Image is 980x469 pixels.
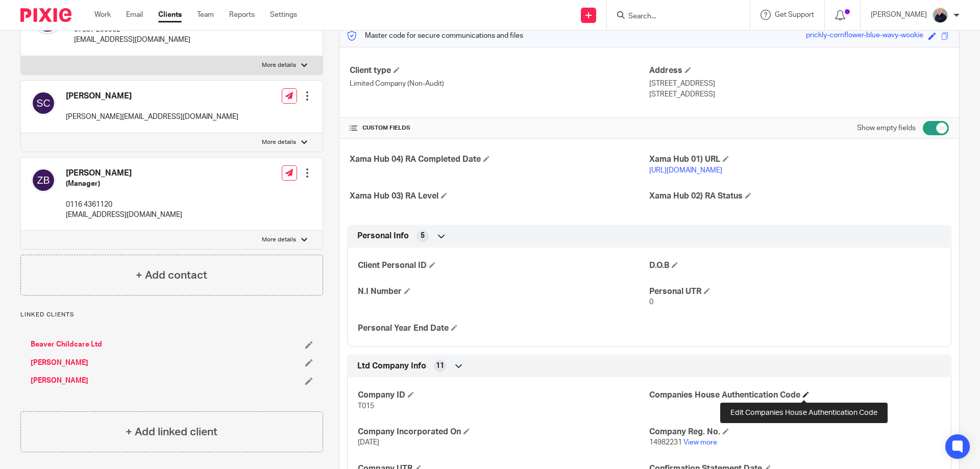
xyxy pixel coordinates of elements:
img: IMG_8745-0021-copy.jpg [932,7,948,23]
h4: Personal Year End Date [358,323,649,334]
p: [PERSON_NAME][EMAIL_ADDRESS][DOMAIN_NAME] [66,112,238,122]
span: 14982231 [649,439,682,446]
p: Linked clients [20,311,323,319]
h4: Xama Hub 02) RA Status [649,191,949,202]
input: Search [627,12,719,21]
span: 11 [436,361,444,371]
h4: Xama Hub 03) RA Level [350,191,649,202]
img: svg%3E [31,91,56,115]
p: More details [262,138,296,146]
a: Beaver Childcare Ltd [31,339,102,350]
p: [EMAIL_ADDRESS][DOMAIN_NAME] [66,210,182,220]
label: Show empty fields [857,123,916,133]
span: Personal Info [357,231,409,241]
a: [PERSON_NAME] [31,358,88,368]
p: [STREET_ADDRESS] [649,89,949,100]
p: 0116 4361120 [66,200,182,210]
span: 5 [421,231,425,241]
p: [STREET_ADDRESS] [649,79,949,89]
h4: Personal UTR [649,286,941,297]
a: Team [197,10,214,20]
p: Limited Company (Non-Audit) [350,79,649,89]
h4: Client type [350,65,649,76]
a: View more [683,439,717,446]
h4: N.I Number [358,286,649,297]
p: More details [262,236,296,244]
h4: Company ID [358,390,649,401]
a: Reports [229,10,255,20]
p: [PERSON_NAME] [871,10,927,20]
span: 0 [649,299,653,306]
p: More details [262,61,296,69]
h4: Address [649,65,949,76]
h4: + Add linked client [126,424,217,440]
span: [DATE] [358,439,379,446]
div: prickly-cornflower-blue-wavy-wookie [806,30,923,42]
a: Clients [158,10,182,20]
h4: Xama Hub 04) RA Completed Date [350,154,649,165]
h4: CUSTOM FIELDS [350,124,649,132]
span: Get Support [775,11,814,18]
h4: Xama Hub 01) URL [649,154,949,165]
a: [URL][DOMAIN_NAME] [649,167,722,174]
span: T015 [358,403,374,410]
img: svg%3E [31,168,56,192]
h4: [PERSON_NAME] [66,91,238,102]
a: Work [94,10,111,20]
h4: Company Reg. No. [649,427,941,437]
h4: Company Incorporated On [358,427,649,437]
h4: [PERSON_NAME] [66,168,182,179]
h4: Client Personal ID [358,260,649,271]
a: Settings [270,10,297,20]
h5: (Manager) [66,179,182,189]
h4: D.O.B [649,260,941,271]
h4: + Add contact [136,267,207,283]
p: Master code for secure communications and files [347,31,523,41]
p: [EMAIL_ADDRESS][DOMAIN_NAME] [74,35,190,45]
span: Ltd Company Info [357,361,426,372]
a: Email [126,10,143,20]
img: Pixie [20,8,71,22]
a: [PERSON_NAME] [31,376,88,386]
h4: Companies House Authentication Code [649,390,941,401]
